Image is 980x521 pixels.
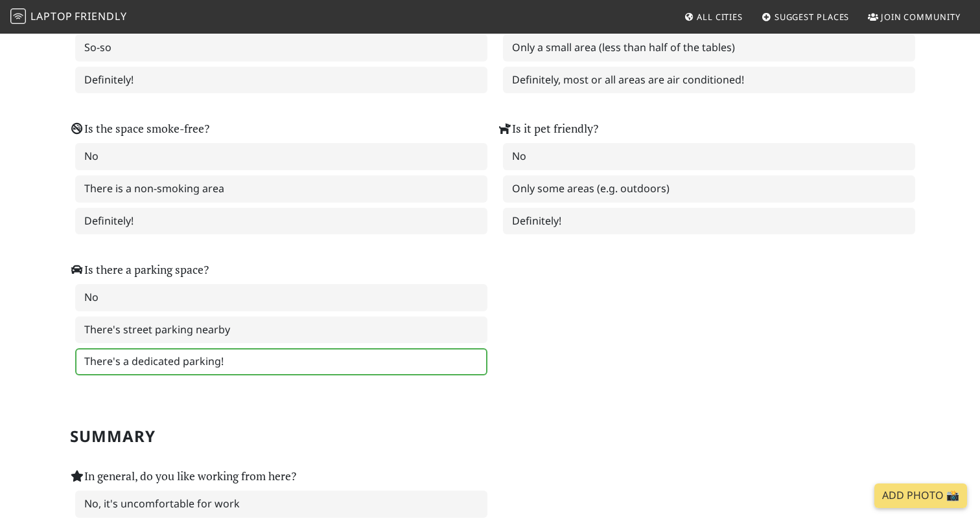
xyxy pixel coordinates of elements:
label: No [75,143,487,170]
label: Definitely! [75,208,487,235]
label: There's a dedicated parking! [75,348,487,375]
a: LaptopFriendly LaptopFriendly [10,6,127,28]
label: No, it's uncomfortable for work [75,491,487,518]
label: Only a small area (less than half of the tables) [503,34,915,61]
span: Suggest Places [775,11,850,23]
label: No [75,284,487,311]
span: Join Community [881,11,961,23]
a: Suggest Places [756,5,855,28]
a: All Cities [679,5,748,28]
label: So-so [75,34,487,61]
label: Definitely, most or all areas are air conditioned! [503,67,915,94]
label: Is the space smoke-free? [70,120,209,138]
h2: Summary [70,427,910,446]
label: There's street parking nearby [75,316,487,344]
span: All Cities [697,11,743,23]
label: No [503,143,915,170]
a: Join Community [863,5,966,28]
span: Friendly [75,9,126,23]
label: In general, do you like working from here? [70,467,296,485]
span: Laptop [30,9,73,23]
img: LaptopFriendly [10,8,26,24]
label: Definitely! [75,67,487,94]
label: Only some areas (e.g. outdoors) [503,175,915,203]
a: Add Photo 📸 [874,483,967,508]
label: Is there a parking space? [70,261,209,279]
label: Definitely! [503,208,915,235]
label: There is a non-smoking area [75,175,487,203]
label: Is it pet friendly? [498,120,598,138]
